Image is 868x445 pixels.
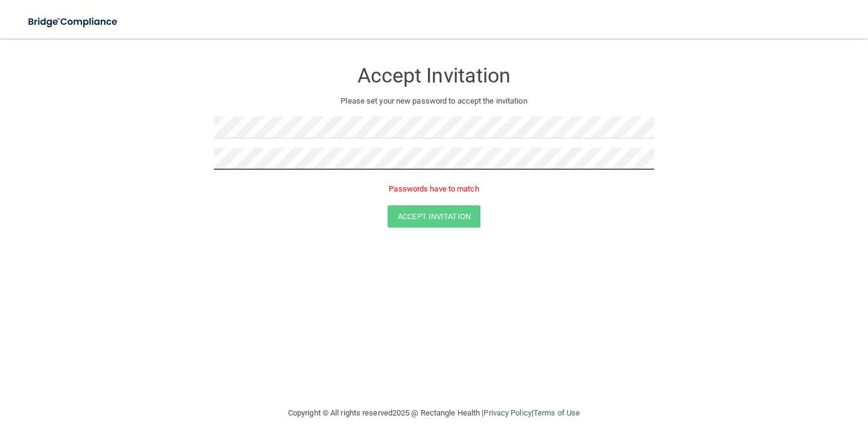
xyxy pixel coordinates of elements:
[388,205,480,228] button: Accept Invitation
[214,394,654,432] div: Copyright © All rights reserved 2025 @ Rectangle Health | |
[483,408,531,417] a: Privacy Policy
[18,10,129,34] img: bridge_compliance_login_screen.278c3ca4.svg
[223,94,645,108] p: Please set your new password to accept the invitation
[214,182,654,196] p: Passwords have to match
[533,408,580,417] a: Terms of Use
[214,64,654,87] h3: Accept Invitation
